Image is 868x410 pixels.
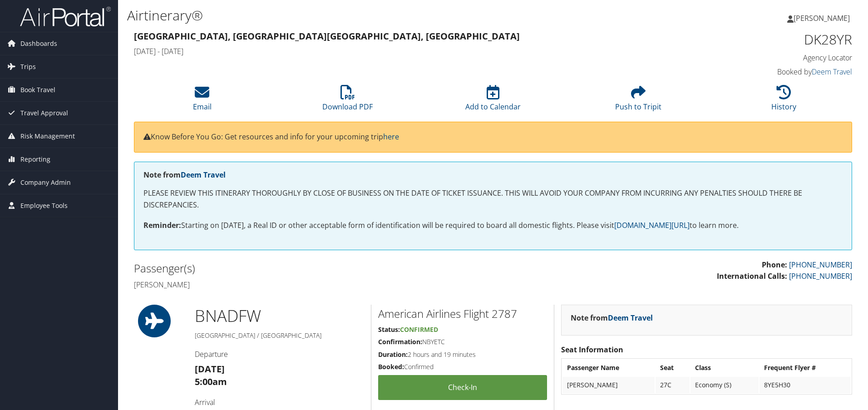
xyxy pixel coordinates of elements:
a: [DOMAIN_NAME][URL] [614,220,690,230]
td: 27C [656,377,690,393]
span: Book Travel [20,79,55,101]
p: Know Before You Go: Get resources and info for your upcoming trip [143,131,843,143]
a: Download PDF [322,90,373,112]
a: Deem Travel [608,313,653,323]
h4: [DATE] - [DATE] [134,46,669,56]
strong: Booked: [378,362,404,371]
a: [PHONE_NUMBER] [789,271,852,281]
a: Check-in [378,375,547,400]
span: Reporting [20,148,50,171]
th: Passenger Name [562,360,655,376]
h5: Confirmed [378,362,547,371]
p: PLEASE REVIEW THIS ITINERARY THOROUGHLY BY CLOSE OF BUSINESS ON THE DATE OF TICKET ISSUANCE. THIS... [143,188,843,211]
a: [PERSON_NAME] [787,5,859,32]
h4: Arrival [195,397,364,407]
th: Frequent Flyer # [759,360,851,376]
strong: [DATE] [195,363,225,375]
p: Starting on [DATE], a Real ID or other acceptable form of identification will be required to boar... [143,220,843,232]
td: [PERSON_NAME] [562,377,655,393]
td: Economy (S) [690,377,759,393]
h5: 2 hours and 19 minutes [378,350,547,359]
h5: [GEOGRAPHIC_DATA] / [GEOGRAPHIC_DATA] [195,331,364,340]
strong: Reminder: [143,220,181,230]
span: Company Admin [20,171,71,194]
img: airportal-logo.png [20,6,111,27]
a: [PHONE_NUMBER] [789,260,852,270]
a: Email [193,90,212,112]
h2: Passenger(s) [134,261,486,276]
th: Seat [656,360,690,376]
span: Risk Management [20,125,75,148]
a: Push to Tripit [615,90,661,112]
span: Trips [20,55,36,78]
strong: Duration: [378,350,408,359]
a: Deem Travel [812,67,852,77]
strong: Confirmation: [378,337,422,346]
strong: [GEOGRAPHIC_DATA], [GEOGRAPHIC_DATA] [GEOGRAPHIC_DATA], [GEOGRAPHIC_DATA] [134,30,520,42]
span: Confirmed [400,325,438,334]
th: Class [690,360,759,376]
a: Add to Calendar [465,90,521,112]
span: [PERSON_NAME] [794,13,850,23]
span: Employee Tools [20,194,68,217]
span: Travel Approval [20,102,68,124]
h1: BNA DFW [195,305,364,327]
h4: [PERSON_NAME] [134,280,486,290]
a: Deem Travel [181,170,226,180]
a: here [383,132,399,142]
strong: Note from [143,170,226,180]
h5: NBYETC [378,337,547,346]
a: History [771,90,796,112]
h4: Departure [195,349,364,359]
td: 8YE5H30 [759,377,851,393]
h1: DK28YR [683,30,852,49]
h1: Airtinerary® [127,6,615,25]
strong: Status: [378,325,400,334]
h2: American Airlines Flight 2787 [378,306,547,321]
strong: 5:00am [195,375,227,388]
strong: Phone: [762,260,787,270]
h4: Agency Locator [683,53,852,63]
strong: Note from [571,313,653,323]
strong: International Calls: [717,271,787,281]
h4: Booked by [683,67,852,77]
span: Dashboards [20,32,57,55]
strong: Seat Information [561,345,623,355]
